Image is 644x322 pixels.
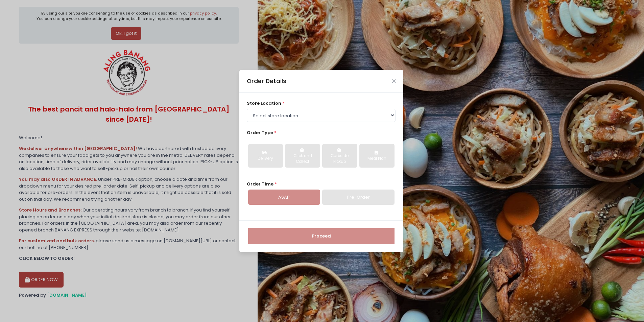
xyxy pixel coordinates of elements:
button: Delivery [248,144,283,168]
button: Close [392,79,396,83]
button: Click and Collect [285,144,320,168]
span: Order Type [247,129,273,136]
span: store location [247,100,281,106]
span: Order Time [247,181,273,187]
div: Order Details [247,77,286,85]
button: Meal Plan [359,144,394,168]
div: Delivery [253,156,278,162]
div: Click and Collect [290,153,315,165]
div: Meal Plan [364,156,389,162]
div: Curbside Pickup [327,153,352,165]
button: Proceed [248,228,395,244]
button: Curbside Pickup [322,144,357,168]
